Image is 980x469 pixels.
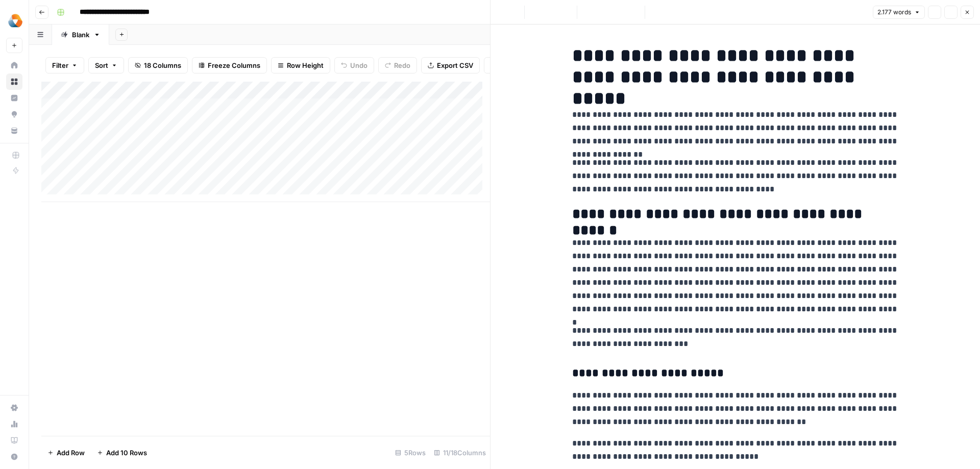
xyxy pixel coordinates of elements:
[421,57,480,73] button: Export CSV
[72,30,89,40] div: Blank
[6,449,22,465] button: Help + Support
[208,60,260,70] span: Freeze Columns
[287,60,324,70] span: Row Height
[391,445,430,461] div: 5 Rows
[430,445,490,461] div: 11/18 Columns
[45,57,84,73] button: Filter
[6,106,22,122] a: Opportunities
[52,24,109,45] a: Blank
[41,445,91,461] button: Add Row
[106,448,147,458] span: Add 10 Rows
[6,122,22,139] a: Your Data
[6,12,24,30] img: Milengo Logo
[144,60,181,70] span: 18 Columns
[192,57,267,73] button: Freeze Columns
[91,445,153,461] button: Add 10 Rows
[437,60,473,70] span: Export CSV
[6,400,22,416] a: Settings
[350,60,367,70] span: Undo
[877,8,911,17] span: 2.177 words
[271,57,330,73] button: Row Height
[6,432,22,449] a: Learning Hub
[394,60,410,70] span: Redo
[334,57,374,73] button: Undo
[873,6,925,19] button: 2.177 words
[52,60,68,70] span: Filter
[95,60,108,70] span: Sort
[6,57,22,73] a: Home
[88,57,124,73] button: Sort
[6,73,22,90] a: Browse
[6,90,22,106] a: Insights
[378,57,417,73] button: Redo
[57,448,85,458] span: Add Row
[6,8,22,34] button: Workspace: Milengo
[128,57,188,73] button: 18 Columns
[6,416,22,432] a: Usage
